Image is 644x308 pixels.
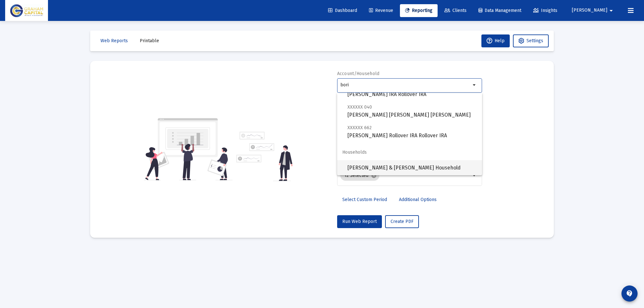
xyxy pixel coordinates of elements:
input: Search or select an account or household [340,82,471,88]
label: Account/Household [337,71,380,76]
span: Select Custom Period [342,197,387,202]
span: [PERSON_NAME] & [PERSON_NAME] Household [347,160,477,176]
a: Data Management [473,4,526,17]
img: reporting-alt [236,132,293,181]
button: Create PDF [385,215,419,228]
span: Printable [140,38,159,43]
a: Clients [439,4,472,17]
img: reporting [144,117,232,181]
span: Settings [526,38,543,43]
button: Web Reports [95,34,133,47]
button: [PERSON_NAME] [564,4,623,17]
button: Help [481,34,510,47]
span: [PERSON_NAME] [572,8,607,13]
span: Insights [533,8,557,13]
span: Revenue [369,8,393,13]
a: Insights [528,4,563,17]
mat-icon: arrow_drop_down [471,81,478,89]
button: Settings [513,34,549,47]
span: XXXXXX 040 [347,104,372,110]
span: Data Management [478,8,521,13]
mat-icon: arrow_drop_down [607,4,615,17]
mat-chip: 12 Selected [340,170,379,181]
span: Reporting [405,8,432,13]
a: Revenue [364,4,398,17]
button: Printable [135,34,164,47]
span: Clients [444,8,467,13]
span: Help [487,38,505,43]
button: Run Web Report [337,215,382,228]
span: [PERSON_NAME] [PERSON_NAME] [PERSON_NAME] [347,103,477,119]
a: Reporting [400,4,438,17]
mat-chip-list: Selection [340,169,471,182]
mat-icon: contact_support [626,290,633,297]
span: [PERSON_NAME] Rollover IRA Rollover IRA [347,124,477,140]
span: Create PDF [391,219,413,224]
span: Run Web Report [342,219,377,224]
mat-icon: arrow_drop_down [471,172,478,179]
span: Additional Options [399,197,437,202]
span: Web Reports [100,38,128,43]
a: Dashboard [323,4,362,17]
span: Households [337,145,482,160]
span: XXXXXX 662 [347,125,372,130]
mat-icon: cancel [371,173,377,178]
img: Dashboard [10,4,43,17]
span: Dashboard [328,8,357,13]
